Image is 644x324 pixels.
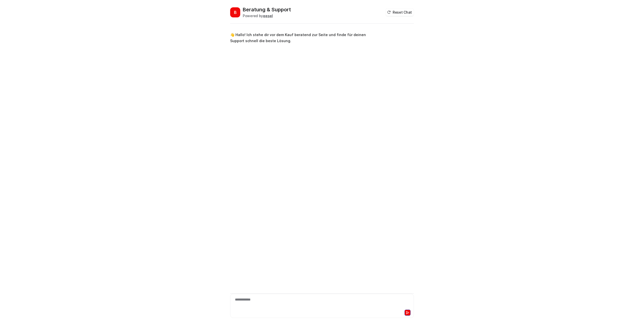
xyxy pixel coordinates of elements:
span: B [230,7,240,17]
div: Powered by [243,13,291,18]
h2: Beratung & Support [243,6,291,13]
b: eesel [263,14,273,18]
button: Reset Chat [386,9,414,16]
p: 👋 Hallo! Ich stehe dir vor dem Kauf beratend zur Seite und finde für deinen Support schnell die b... [230,32,378,44]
